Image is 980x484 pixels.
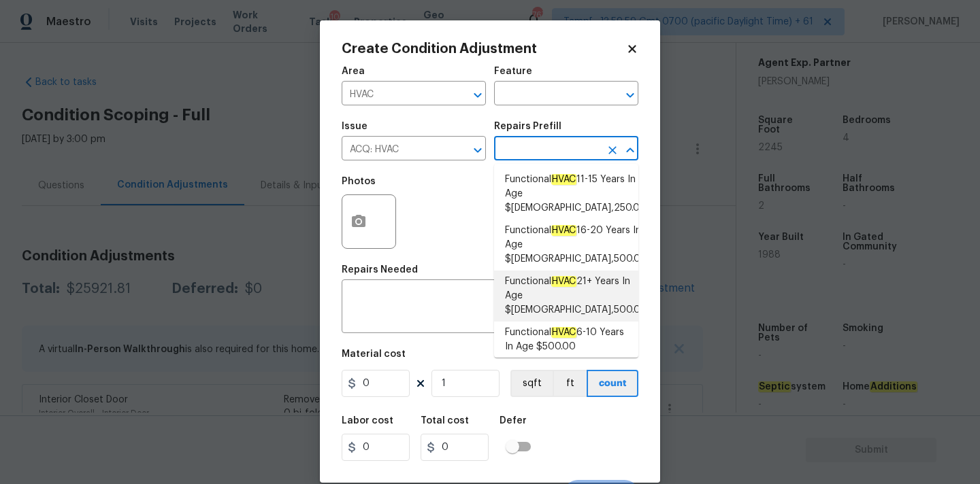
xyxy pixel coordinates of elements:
[505,224,647,266] span: Functional 16-20 Years In Age $[DEMOGRAPHIC_DATA],500.00
[621,141,640,160] button: Close
[551,276,576,287] em: HVAC
[505,173,647,215] span: Functional 11-15 Years In Age $[DEMOGRAPHIC_DATA],250.00
[551,327,576,338] em: HVAC
[510,370,553,397] button: sqft
[500,416,527,426] h5: Defer
[551,174,576,185] em: HVAC
[342,416,393,426] h5: Labor cost
[621,86,640,105] button: Open
[342,265,418,275] h5: Repairs Needed
[551,225,576,236] em: HVAC
[468,86,487,105] button: Open
[342,349,406,359] h5: Material cost
[468,141,487,160] button: Open
[505,326,627,354] span: Functional 6-10 Years In Age $500.00
[342,67,365,76] h5: Area
[587,370,638,397] button: count
[421,416,469,426] h5: Total cost
[494,122,561,131] h5: Repairs Prefill
[342,122,367,131] h5: Issue
[494,67,532,76] h5: Feature
[342,42,626,56] h2: Create Condition Adjustment
[505,275,647,317] span: Functional 21+ Years In Age $[DEMOGRAPHIC_DATA],500.00
[342,177,376,186] h5: Photos
[603,141,622,160] button: Clear
[553,370,587,397] button: ft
